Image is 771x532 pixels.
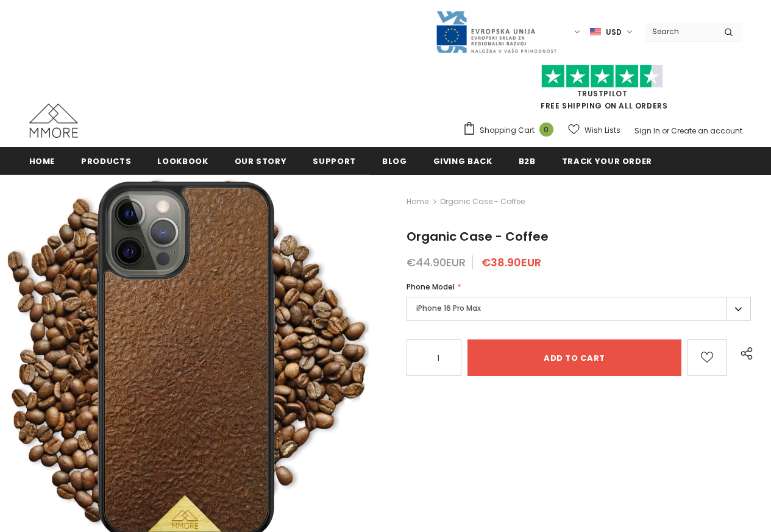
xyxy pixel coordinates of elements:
span: B2B [519,155,536,167]
span: support [313,155,356,167]
img: MMORE Cases [29,104,78,138]
span: Organic Case - Coffee [440,194,525,209]
a: Track your order [562,147,652,174]
img: Trust Pilot Stars [541,65,663,88]
a: Our Story [235,147,287,174]
span: Home [29,155,55,167]
span: Our Story [235,155,287,167]
a: Shopping Cart 0 [463,121,560,140]
span: FREE SHIPPING ON ALL ORDERS [463,70,742,111]
a: Home [407,194,428,209]
span: Lookbook [157,155,208,167]
span: Wish Lists [584,124,620,137]
input: Search Site [645,23,715,40]
a: Create an account [671,126,742,136]
a: Lookbook [157,147,208,174]
a: Home [29,147,55,174]
img: Javni Razpis [435,10,557,54]
span: 0 [539,122,553,137]
a: Trustpilot [577,88,628,99]
a: Javni Razpis [435,26,557,37]
span: or [662,126,669,136]
input: Add to cart [467,339,681,376]
span: Organic Case - Coffee [407,228,549,245]
span: Phone Model [407,282,455,292]
span: Blog [382,155,407,167]
a: Giving back [433,147,492,174]
a: Sign In [634,126,660,136]
span: €44.90EUR [407,255,466,270]
span: Products [81,155,131,167]
span: Shopping Cart [480,124,535,137]
a: Products [81,147,131,174]
span: Track your order [562,155,652,167]
a: Blog [382,147,407,174]
label: iPhone 16 Pro Max [407,297,751,321]
span: USD [606,26,622,38]
a: Wish Lists [568,119,620,141]
span: €38.90EUR [481,255,541,270]
a: support [313,147,356,174]
img: USD [590,27,601,37]
a: B2B [519,147,536,174]
span: Giving back [433,155,492,167]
